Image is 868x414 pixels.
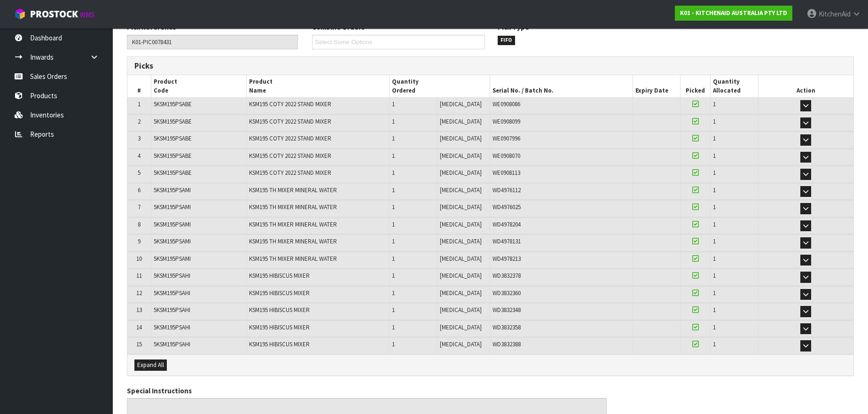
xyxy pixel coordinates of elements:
span: [MEDICAL_DATA] [440,255,482,263]
span: 2 [138,117,141,125]
span: 1 [713,289,716,297]
span: 5KSM195PSAHI [154,272,190,280]
span: KSM195 COTY 2022 STAND MIXER [249,152,331,160]
span: 1 [713,237,716,245]
span: 1 [392,255,395,263]
span: 12 [136,289,142,297]
span: 5KSM195PSABE [154,100,192,108]
span: KSM195 TH MIXER MINERAL WATER [249,186,337,194]
span: [MEDICAL_DATA] [440,117,482,125]
span: 1 [392,306,395,314]
span: 1 [392,100,395,108]
span: 7 [138,203,141,211]
span: [MEDICAL_DATA] [440,169,482,177]
span: [MEDICAL_DATA] [440,237,482,245]
span: WD4976025 [493,203,521,211]
th: Product Code [151,75,247,97]
span: WD3832378 [493,272,521,280]
span: [MEDICAL_DATA] [440,340,482,348]
span: 1 [713,186,716,194]
span: 1 [713,169,716,177]
span: KSM195 HIBISCUS MIXER [249,289,310,297]
span: 5KSM195PSAMI [154,237,191,245]
span: KitchenAid [819,9,851,18]
span: 5KSM195PSAHI [154,306,190,314]
span: WD3832360 [493,289,521,297]
span: [MEDICAL_DATA] [440,289,482,297]
span: 1 [392,272,395,280]
h3: Picks [134,62,484,70]
span: KSM195 TH MIXER MINERAL WATER [249,203,337,211]
span: FIFO [498,36,516,45]
span: 1 [138,100,141,108]
span: 5KSM195PSAMI [154,255,191,263]
th: Quantity Ordered [390,75,490,97]
small: WMS [80,10,94,19]
span: 1 [713,272,716,280]
span: 1 [713,255,716,263]
button: Expand All [134,359,167,371]
span: 5KSM195PSABE [154,152,192,160]
span: KSM195 HIBISCUS MIXER [249,340,310,348]
span: 15 [136,340,142,348]
span: [MEDICAL_DATA] [440,203,482,211]
span: 5 [138,169,141,177]
span: 1 [392,340,395,348]
span: 5KSM195PSABE [154,117,192,125]
span: 6 [138,186,141,194]
span: 5KSM195PSAMI [154,186,191,194]
span: 5KSM195PSAMI [154,203,191,211]
span: 13 [136,306,142,314]
span: [MEDICAL_DATA] [440,220,482,228]
span: 3 [138,134,141,142]
span: ProStock [30,8,78,20]
span: WE0908086 [493,100,520,108]
span: 1 [392,237,395,245]
span: KSM195 COTY 2022 STAND MIXER [249,100,331,108]
span: [MEDICAL_DATA] [440,306,482,314]
span: WD4978131 [493,237,521,245]
span: 5KSM195PSABE [154,134,192,142]
span: WD3832358 [493,323,521,331]
span: 1 [392,186,395,194]
span: 1 [392,134,395,142]
span: WE0908113 [493,169,520,177]
span: WE0907996 [493,134,520,142]
span: KSM195 HIBISCUS MIXER [249,306,310,314]
span: WE0908070 [493,152,520,160]
span: 1 [392,117,395,125]
span: [MEDICAL_DATA] [440,186,482,194]
span: [MEDICAL_DATA] [440,272,482,280]
span: 1 [713,340,716,348]
span: [MEDICAL_DATA] [440,100,482,108]
span: KSM195 TH MIXER MINERAL WATER [249,237,337,245]
span: KSM195 TH MIXER MINERAL WATER [249,220,337,228]
span: 1 [392,152,395,160]
span: KSM195 COTY 2022 STAND MIXER [249,134,331,142]
span: WD4976112 [493,186,521,194]
th: Product Name [246,75,389,97]
span: 11 [136,272,142,280]
span: WD4978204 [493,220,521,228]
span: WD4978213 [493,255,521,263]
span: WD3832388 [493,340,521,348]
th: Action [758,75,853,97]
span: 1 [713,323,716,331]
span: 1 [713,134,716,142]
span: 1 [713,117,716,125]
strong: K01 - KITCHENAID AUSTRALIA PTY LTD [680,9,787,17]
span: 5KSM195PSABE [154,169,192,177]
th: Expiry Date [633,75,680,97]
span: 1 [392,289,395,297]
span: 1 [713,100,716,108]
label: Special Instructions [127,386,192,396]
span: KSM195 COTY 2022 STAND MIXER [249,169,331,177]
span: 5KSM195PSAHI [154,323,190,331]
span: 5KSM195PSAHI [154,340,190,348]
span: KSM195 TH MIXER MINERAL WATER [249,255,337,263]
span: 10 [136,255,142,263]
span: Expand All [137,361,164,369]
span: 1 [392,203,395,211]
span: 1 [713,220,716,228]
span: WD3832348 [493,306,521,314]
